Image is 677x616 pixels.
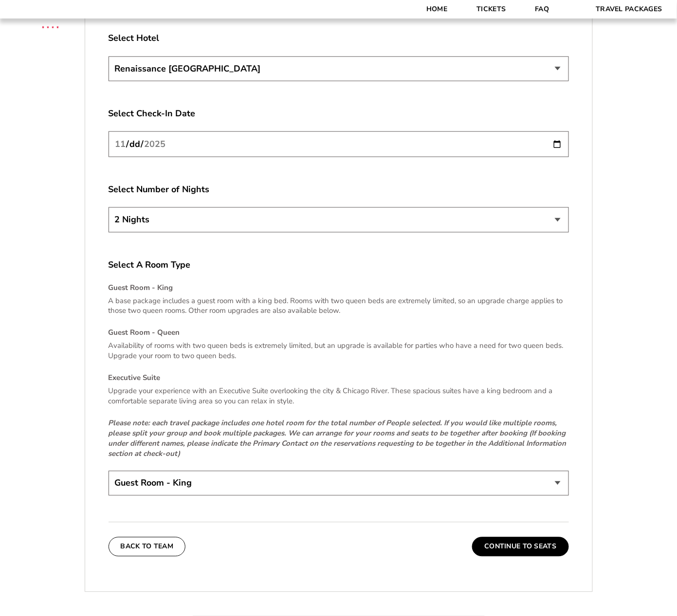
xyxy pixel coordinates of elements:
[109,328,569,338] h4: Guest Room - Queen
[109,418,567,459] em: Please note: each travel package includes one hotel room for the total number of People selected....
[109,183,569,196] label: Select Number of Nights
[109,259,569,271] label: Select A Room Type
[472,537,568,557] button: Continue To Seats
[109,386,569,407] p: Upgrade your experience with an Executive Suite overlooking the city & Chicago River. These spaci...
[109,32,569,44] label: Select Hotel
[109,283,569,293] h4: Guest Room - King
[109,108,569,120] label: Select Check-In Date
[109,296,569,316] p: A base package includes a guest room with a king bed. Rooms with two queen beds are extremely lim...
[29,5,72,47] img: CBS Sports Thanksgiving Classic
[109,341,569,362] p: Availability of rooms with two queen beds is extremely limited, but an upgrade is available for p...
[109,373,569,383] h4: Executive Suite
[109,537,186,557] button: Back To Team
